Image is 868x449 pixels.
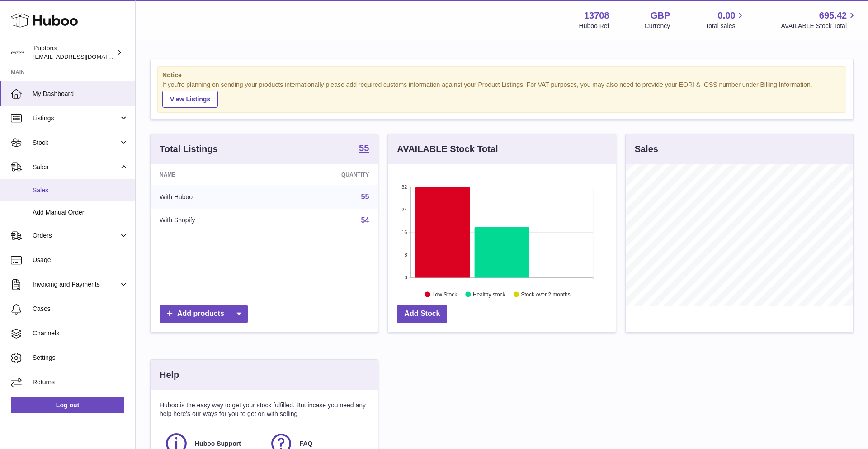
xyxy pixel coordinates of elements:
[397,143,498,155] h3: AVAILABLE Stock Total
[402,207,407,212] text: 24
[33,378,128,387] span: Returns
[405,252,407,258] text: 8
[635,143,658,155] h3: Sales
[33,329,128,338] span: Channels
[162,71,841,80] strong: Notice
[405,275,407,280] text: 0
[33,305,128,313] span: Cases
[151,185,273,209] td: With Huboo
[645,22,670,30] div: Currency
[33,353,128,362] span: Settings
[359,143,369,153] strong: 55
[273,164,378,185] th: Quantity
[300,439,313,448] span: FAQ
[33,139,119,147] span: Stock
[819,10,847,22] span: 695.42
[160,305,248,323] a: Add products
[162,91,218,108] a: View Listings
[33,208,128,217] span: Add Manual Order
[359,143,369,154] a: 55
[11,397,124,413] a: Log out
[33,280,119,289] span: Invoicing and Payments
[781,22,857,30] span: AVAILABLE Stock Total
[33,53,133,60] span: [EMAIL_ADDRESS][DOMAIN_NAME]
[521,291,571,297] text: Stock over 2 months
[160,401,369,418] p: Huboo is the easy way to get your stock fulfilled. But incase you need any help here's our ways f...
[402,229,407,235] text: 16
[33,114,119,123] span: Listings
[584,10,609,22] strong: 13708
[160,369,179,381] h3: Help
[705,10,745,30] a: 0.00 Total sales
[33,186,128,195] span: Sales
[718,10,736,22] span: 0.00
[705,22,745,30] span: Total sales
[361,216,369,224] a: 54
[473,291,506,297] text: Healthy stock
[162,81,841,108] div: If you're planning on sending your products internationally please add required customs informati...
[151,209,273,232] td: With Shopify
[33,256,128,264] span: Usage
[33,163,119,172] span: Sales
[651,10,670,22] strong: GBP
[361,193,369,201] a: 55
[579,22,609,30] div: Huboo Ref
[11,46,24,59] img: hello@puptons.com
[402,184,407,190] text: 32
[33,90,128,98] span: My Dashboard
[195,439,241,448] span: Huboo Support
[432,291,458,297] text: Low Stock
[33,231,119,240] span: Orders
[151,164,273,185] th: Name
[781,10,857,30] a: 695.42 AVAILABLE Stock Total
[160,143,218,155] h3: Total Listings
[397,305,447,323] a: Add Stock
[33,44,115,61] div: Puptons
